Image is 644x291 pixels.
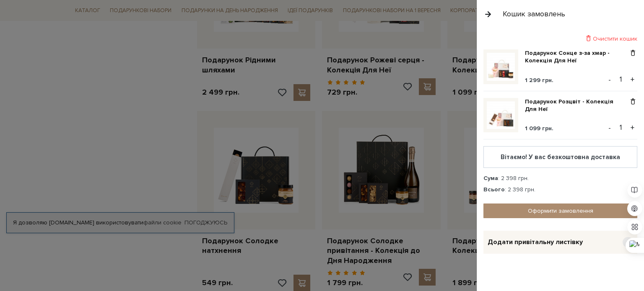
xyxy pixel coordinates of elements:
div: : 2 398 грн. [483,186,637,193]
strong: Всього [483,186,505,193]
span: 1 099 грн. [525,125,553,132]
strong: Сума [483,175,498,182]
a: Подарунок Розцвіт - Колекція Для Неї [525,98,628,113]
button: + [628,121,637,134]
div: Кошик замовлень [503,9,565,19]
img: Подарунок Розцвіт - Колекція Для Неї [487,101,515,129]
button: + [628,73,637,86]
span: + [623,237,633,247]
button: - [605,121,614,134]
span: Додати привітальну листівку [488,238,583,247]
a: Оформити замовлення [483,203,637,218]
div: : 2 398 грн. [483,175,637,182]
img: Подарунок Сонце з-за хмар - Колекція Для Неї [487,53,515,81]
div: Очистити кошик [483,35,637,43]
div: Вітаємо! У вас безкоштовна доставка [491,153,630,161]
span: 1 299 грн. [525,77,553,84]
button: - [605,73,614,86]
a: Подарунок Сонце з-за хмар - Колекція Для Неї [525,49,628,64]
